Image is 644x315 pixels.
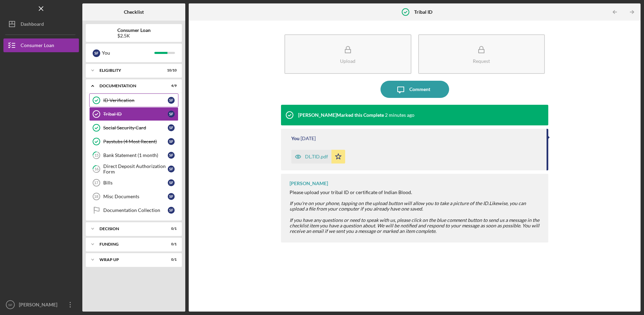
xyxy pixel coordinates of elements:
[3,17,79,31] button: Dashboard
[168,179,175,186] div: S F
[164,84,177,88] div: 4 / 9
[94,194,98,199] tspan: 18
[473,58,490,64] div: Request
[103,111,168,117] div: Tribal ID
[168,193,175,200] div: S F
[290,200,526,212] em: Likewise, you can upload a file from your computer if you already have one saved.
[291,150,345,164] button: DL.TID.pdf
[380,81,449,98] button: Comment
[284,34,411,74] button: Upload
[290,181,328,186] div: [PERSON_NAME]
[99,258,160,262] div: Wrap up
[117,33,151,38] div: $2.5K
[385,112,414,118] time: 2025-09-09 20:24
[290,200,489,206] em: If you're on your phone, tapping on the upload button will allow you to take a picture of the ID.
[21,38,54,54] div: Consumer Loan
[291,136,300,141] div: You
[94,153,98,158] tspan: 15
[301,136,316,141] time: 2025-09-05 19:01
[168,207,175,214] div: S F
[168,138,175,145] div: S F
[168,97,175,104] div: S F
[89,176,178,190] a: 17BillsSF
[164,68,177,72] div: 10 / 10
[89,107,178,121] a: Tribal IDSF
[3,38,79,52] button: Consumer Loan
[168,166,175,172] div: S F
[93,49,100,57] div: S F
[103,194,168,199] div: Misc Documents
[89,121,178,135] a: Social Security CardSF
[103,180,168,185] div: Bills
[3,298,79,312] button: SF[PERSON_NAME]
[117,27,151,33] b: Consumer Loan
[89,203,178,217] a: Documentation CollectionSF
[414,9,432,15] b: Tribal ID
[168,111,175,117] div: S F
[124,9,144,15] b: Checklist
[89,93,178,107] a: ID VerificationSF
[164,227,177,231] div: 0 / 1
[290,217,539,234] em: If you have any questions or need to speak with us, please click on the blue comment button to se...
[89,148,178,162] a: 15Bank Statement (1 month)SF
[103,153,168,158] div: Bank Statement (1 month)
[102,47,154,59] div: You
[409,81,430,98] div: Comment
[103,125,168,131] div: Social Security Card
[21,17,44,33] div: Dashboard
[99,227,160,231] div: Decision
[89,162,178,176] a: 16Direct Deposit Authorization FormSF
[305,154,328,159] div: DL.TID.pdf
[103,98,168,103] div: ID Verification
[94,181,98,185] tspan: 17
[89,190,178,203] a: 18Misc DocumentsSF
[168,152,175,159] div: S F
[168,124,175,131] div: S F
[164,258,177,262] div: 0 / 1
[17,298,62,313] div: [PERSON_NAME]
[99,84,160,88] div: Documentation
[298,112,384,118] div: [PERSON_NAME] Marked this Complete
[99,242,160,246] div: Funding
[340,58,355,64] div: Upload
[8,303,12,307] text: SF
[103,139,168,144] div: Paystubs (4 Most Recent)
[103,207,168,213] div: Documentation Collection
[290,190,541,195] div: Please upload your tribal ID or certificate of Indian Blood.
[89,135,178,148] a: Paystubs (4 Most Recent)SF
[418,34,545,74] button: Request
[103,164,168,175] div: Direct Deposit Authorization Form
[94,167,99,171] tspan: 16
[164,242,177,246] div: 0 / 1
[99,68,160,72] div: Eligiblity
